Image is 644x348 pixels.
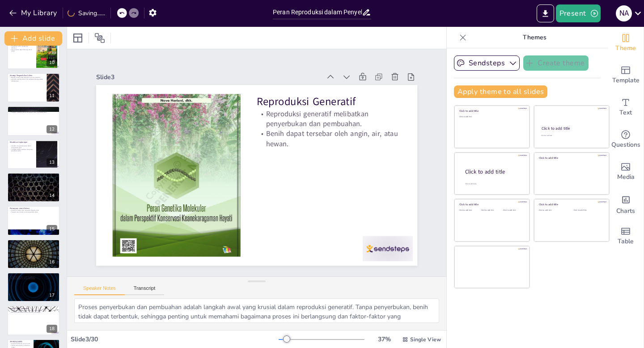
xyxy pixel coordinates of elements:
[68,9,105,17] div: Saving......
[616,206,635,216] span: Charts
[71,335,279,344] div: Slide 3 / 30
[47,191,57,199] div: 14
[47,325,57,333] div: 18
[608,188,644,220] div: Add charts and graphs
[271,114,411,191] p: Reproduksi generatif melibatkan penyerbukan dan pembuahan.
[10,145,34,148] p: Kesadaran masyarakat penting dalam pengendalian gulma.
[619,108,632,118] span: Text
[10,310,57,311] p: Sumber daya tambahan dapat meningkatkan pemahaman.
[574,209,602,212] div: Click to add text
[4,31,62,46] button: Add slide
[608,123,644,156] div: Get real-time input from your audience
[10,45,34,48] p: Penyebaran gulma mengganggu ekosistem.
[465,182,521,185] div: Click to add body
[7,39,60,69] div: 10
[10,112,57,114] p: Penelitian membantu dalam menciptakan solusi yang berkelanjutan.
[47,291,57,299] div: 17
[616,5,632,21] div: N A
[7,140,60,169] div: 13
[10,343,31,344] p: Diskusikan pertanyaan yang muncul.
[10,210,57,212] p: Diskusikan ide-ide untuk mengurangi dampak gulma.
[125,285,165,295] button: Transcript
[537,4,554,22] button: Export to PowerPoint
[608,220,644,252] div: Add a table
[7,106,60,136] div: 12
[10,208,57,210] p: Pertanyaan untuk Diskusi
[10,340,31,343] p: [PERSON_NAME]
[542,126,601,131] div: Click to add title
[10,141,34,144] p: Kesadaran Lingkungan
[523,55,589,71] button: Create theme
[273,6,362,19] input: Insert title
[539,156,603,160] div: Click to add title
[7,272,60,302] div: 17
[617,172,635,182] span: Media
[459,116,523,118] div: Click to add text
[143,15,352,115] div: Slide 3
[7,73,60,102] div: 11
[10,110,57,112] p: Penelitian ilmiah penting untuk memahami gulma.
[10,212,57,213] p: Temukan solusi inovatif untuk pengendalian gulma.
[10,276,57,278] p: Pelajari dari studi kasus gulma yang dikelola.
[7,6,61,20] button: My Library
[556,4,601,22] button: Present
[47,258,57,266] div: 16
[7,206,60,235] div: 15
[470,27,599,48] p: Themes
[481,209,501,212] div: Click to add text
[7,239,60,269] div: 16
[47,92,57,100] div: 11
[74,298,439,323] textarea: Proses penyerbukan dan pembuahan adalah langkah awal yang krusial dalam reproduksi generatif. Tan...
[10,174,57,177] p: Kesimpulan
[10,177,57,178] p: Reproduksi dan penyebaran adalah kunci keberhasilan gulma.
[608,27,644,59] div: Change the overall theme
[71,31,85,45] div: Layout
[74,285,125,295] button: Speaker Notes
[459,109,523,113] div: Click to add title
[541,135,601,137] div: Click to add text
[608,156,644,188] div: Add images, graphics, shapes or video
[410,336,441,343] span: Single View
[454,55,520,71] button: Sendsteps
[10,274,57,276] p: Studi Kasus
[10,278,57,280] p: Temukan pelajaran dari pengalaman tersebut.
[47,125,57,133] div: 12
[47,158,57,166] div: 13
[10,243,57,245] p: Identifikasi gulma di sekitar kita.
[10,74,44,77] p: Strategi Pengendalian Gulma
[10,48,34,51] p: Hasil pertanian dapat berkurang karena gulma.
[10,78,44,81] p: Herbisida, metode mekanik, dan pendekatan biologis adalah beberapa opsi.
[539,209,567,212] div: Click to add text
[539,203,603,206] div: Click to add title
[459,203,523,206] div: Click to add title
[263,132,402,208] p: Benih dapat tersebar oleh angin, air, atau hewan.
[10,245,57,246] p: Pengalaman langsung meningkatkan pemahaman.
[615,43,636,53] span: Theme
[10,311,57,313] p: Buku dan artikel adalah sumber yang baik untuk belajar.
[503,209,523,212] div: Click to add text
[608,59,644,91] div: Add ready made slides
[47,225,57,233] div: 15
[611,140,640,150] span: Questions
[7,306,60,335] div: 18
[279,100,417,172] p: Reproduksi Generatif
[465,168,522,175] div: Click to add title
[612,76,640,85] span: Template
[618,237,634,246] span: Table
[459,209,479,212] div: Click to add text
[7,173,60,202] div: 14
[47,59,57,67] div: 10
[10,241,57,243] p: Aktivitas Praktis
[10,107,57,110] p: Peran Penelitian dalam Pengendalian Gulma
[94,33,105,43] span: Position
[454,85,547,98] button: Apply theme to all slides
[10,344,31,348] p: Pastikan semua peserta memahami materi.
[10,307,57,310] p: Sumber Daya Tambahan
[10,76,44,78] p: Berbagai strategi dapat diterapkan untuk pengendalian.
[10,178,57,180] p: Informasi yang tepat membantu dalam pengendalian.
[616,4,632,22] button: N A
[373,335,395,344] div: 37 %
[10,149,34,152] p: Pendidikan dapat membantu mengurangi penyebaran gulma.
[608,91,644,123] div: Add text boxes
